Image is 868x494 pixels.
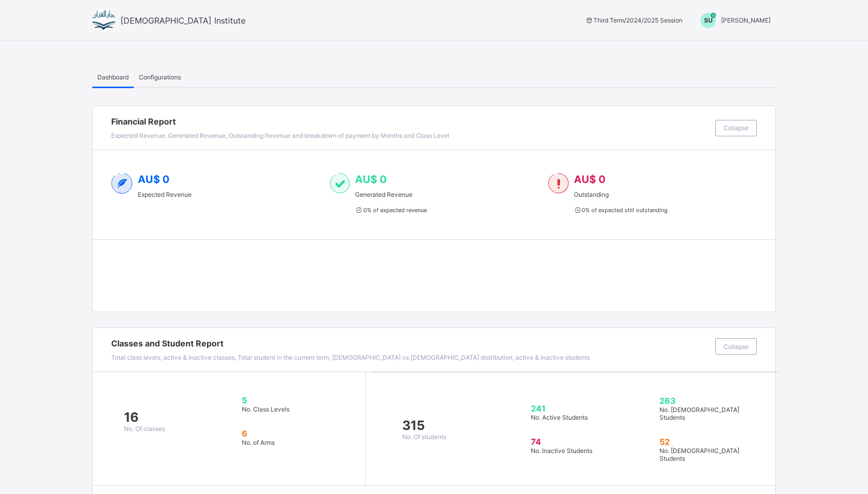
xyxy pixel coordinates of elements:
[531,414,588,421] span: No. Active Students
[97,73,129,81] span: Dashboard
[330,173,350,194] img: paid-1.3eb1404cbcb1d3b736510a26bbfa3ccb.svg
[704,16,713,24] span: SU
[242,395,337,405] span: 5
[242,428,337,439] span: 6
[355,173,387,186] span: AU$ 0
[355,207,426,214] span: 0 % of expected revenue
[111,173,133,194] img: expected-2.4343d3e9d0c965b919479240f3db56ac.svg
[124,409,165,425] span: 16
[138,173,170,186] span: AU$ 0
[531,437,627,447] span: 74
[659,447,739,462] span: No. [DEMOGRAPHIC_DATA] Students
[531,403,627,414] span: 241
[574,173,606,186] span: AU$ 0
[242,405,290,413] span: No. Class Levels
[355,191,426,198] span: Generated Revenue
[531,447,592,455] span: No. Inactive Students
[548,173,568,194] img: outstanding-1.146d663e52f09953f639664a84e30106.svg
[111,354,590,361] span: Total class levels, active & inactive classes, Total student in the current term, [DEMOGRAPHIC_DA...
[724,343,749,351] span: Collapse
[574,207,668,214] span: 0 % of expected still outstanding
[659,406,739,421] span: No. [DEMOGRAPHIC_DATA] Students
[139,73,181,81] span: Configurations
[242,439,275,446] span: No. of Arms
[111,338,710,348] span: Classes and Student Report
[138,191,192,198] span: Expected Revenue
[402,433,446,441] span: No. Of students
[659,437,755,447] span: 52
[721,16,771,24] span: [PERSON_NAME]
[574,191,668,198] span: Outstanding
[120,15,245,26] span: [DEMOGRAPHIC_DATA] Institute
[659,396,755,406] span: 263
[402,418,446,433] span: 315
[111,116,710,127] span: Financial Report
[124,425,165,433] span: No. Of classes
[585,16,683,24] span: session/term information
[111,132,449,139] span: Expected Revenue, Generated Revenue, Outstanding Revenue and breakdown of payment by Months and C...
[724,124,749,132] span: Collapse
